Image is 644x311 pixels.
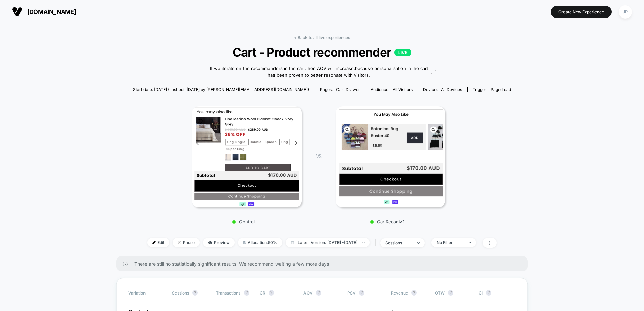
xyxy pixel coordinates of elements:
span: Start date: [DATE] (Last edit [DATE] by [PERSON_NAME][EMAIL_ADDRESS][DOMAIN_NAME]) [133,87,309,92]
img: end [178,241,181,244]
img: Visually logo [12,7,22,17]
span: Sessions [172,290,189,296]
span: Variation [128,290,165,296]
span: Allocation: 50% [238,238,282,247]
div: Pages: [320,87,360,92]
img: Control main [192,106,302,207]
span: Pause [173,238,200,247]
div: Trigger: [473,87,511,92]
span: VS [316,153,321,159]
img: calendar [291,241,294,244]
span: all devices [441,87,462,92]
img: CartRecomV1 main [336,106,445,207]
span: PSV [347,290,356,296]
span: AOV [303,290,313,296]
span: cart drawer [336,87,360,92]
button: ? [359,290,364,296]
img: edit [152,241,156,244]
div: Audience: [371,87,413,92]
button: ? [486,290,491,296]
span: Page Load [491,87,511,92]
div: sessions [385,240,412,245]
button: ? [411,290,417,296]
a: < Back to all live experiences [294,35,350,40]
div: No Filter [437,240,463,245]
span: Edit [147,238,169,247]
span: Cart - Product recommender [152,45,492,59]
button: ? [244,290,249,296]
span: [DOMAIN_NAME] [27,8,76,15]
span: If we iterate on the recommenders in the cart,then AOV will increase,because personalisation in t... [208,65,429,78]
span: Preview [203,238,235,247]
span: CR [260,290,265,296]
p: Control [185,219,302,224]
button: [DOMAIN_NAME] [10,6,78,17]
button: ? [448,290,453,296]
button: ? [269,290,274,296]
img: end [469,242,471,243]
span: All Visitors [393,87,413,92]
span: OTW [435,290,472,296]
img: rebalance [243,241,246,244]
span: Latest Version: [DATE] - [DATE] [286,238,370,247]
img: end [362,242,365,243]
button: JP [617,5,634,19]
p: LIVE [394,49,411,56]
button: ? [316,290,321,296]
button: Create New Experience [551,6,612,18]
span: There are still no statistically significant results. We recommend waiting a few more days [134,261,514,267]
button: ? [192,290,198,296]
img: end [417,242,420,244]
div: JP [619,5,632,19]
p: CartRecomV1 [328,219,446,224]
span: | [373,238,380,248]
span: Revenue [391,290,408,296]
span: Transactions [216,290,240,296]
span: Device: [418,87,467,92]
span: CI [479,290,516,296]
